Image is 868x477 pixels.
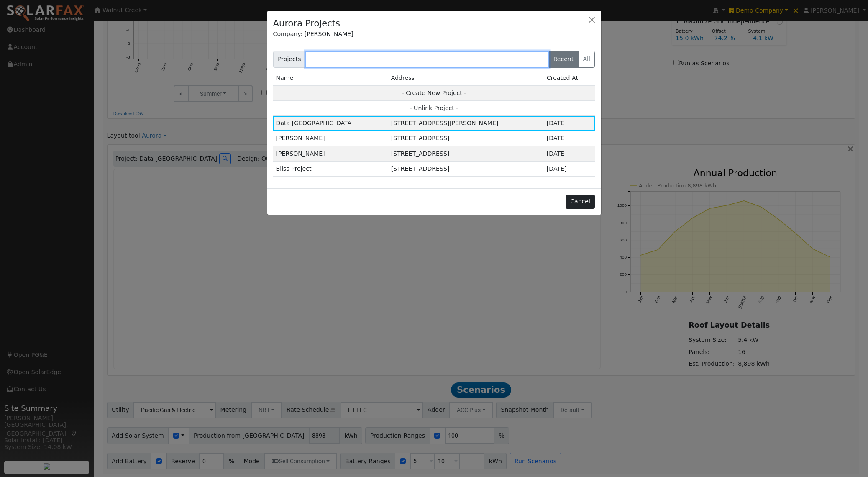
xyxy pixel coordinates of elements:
[273,146,388,161] td: [PERSON_NAME]
[273,30,595,38] div: Company: [PERSON_NAME]
[544,116,595,131] td: 8d
[548,51,579,68] label: Recent
[544,161,595,176] td: 26d
[273,71,388,86] td: Name
[273,116,388,131] td: Data [GEOGRAPHIC_DATA]
[273,131,388,146] td: [PERSON_NAME]
[578,51,595,68] label: All
[388,71,544,86] td: Address
[273,101,595,116] td: - Unlink Project -
[273,51,306,68] span: Projects
[388,131,544,146] td: [STREET_ADDRESS]
[544,146,595,161] td: 14d
[388,146,544,161] td: [STREET_ADDRESS]
[388,116,544,131] td: [STREET_ADDRESS][PERSON_NAME]
[273,17,341,30] h4: Aurora Projects
[273,161,388,176] td: Bliss Project
[566,195,595,209] button: Cancel
[273,85,595,100] td: - Create New Project -
[388,161,544,176] td: [STREET_ADDRESS]
[544,131,595,146] td: 14d
[544,71,595,86] td: Created At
